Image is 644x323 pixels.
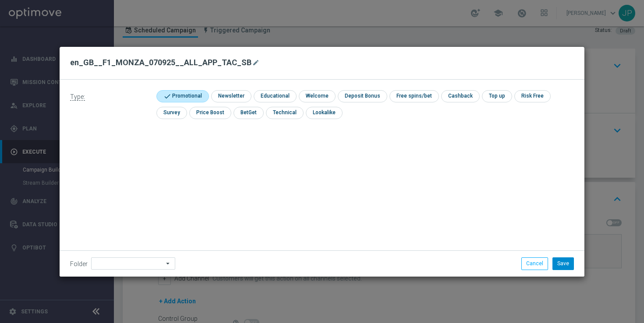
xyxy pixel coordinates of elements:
h2: en_GB__F1_MONZA_070925__ALL_APP_TAC_SB [70,57,251,68]
i: mode_edit [252,59,259,66]
span: Type: [70,93,85,101]
button: Save [552,257,574,270]
i: arrow_drop_down [164,258,173,269]
button: Cancel [521,257,548,270]
label: Folder [70,260,88,268]
button: mode_edit [251,57,262,68]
